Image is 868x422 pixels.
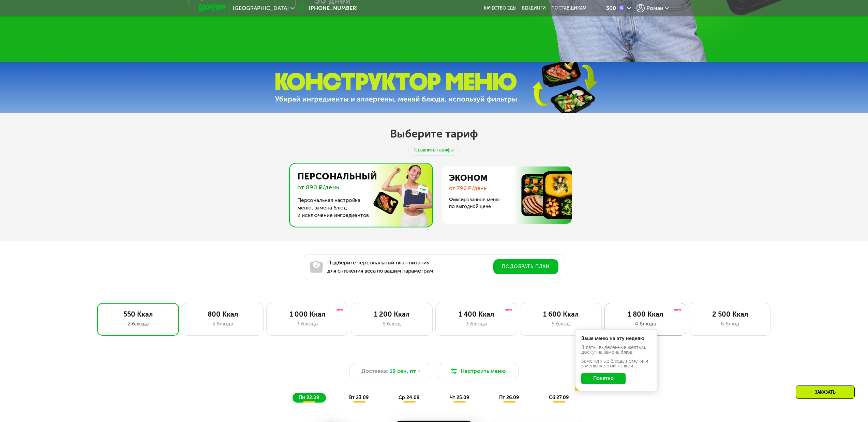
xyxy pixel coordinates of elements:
span: вт 23.09 [349,395,369,401]
span: чт 25.09 [450,395,469,401]
div: Заменённые блюда пометили в меню жёлтой точкой. [581,359,651,368]
div: 6 блюд [696,320,764,328]
button: Понятно [581,373,626,384]
div: 800 Ккал [189,310,256,318]
span: сб 27.09 [549,395,569,401]
h2: Выберите тариф [390,127,478,141]
div: 300 [606,5,616,11]
div: поставщикам [551,5,586,11]
span: [GEOGRAPHIC_DATA] [233,5,289,11]
button: Настроить меню [437,363,519,379]
div: 1 600 Ккал [527,310,595,318]
div: 1 400 Ккал [443,310,510,318]
div: В даты, выделенные желтым, доступна замена блюд. [581,345,651,355]
div: 5 блюд [358,320,425,328]
button: Подобрать план [493,259,558,274]
span: пт 26.09 [499,395,519,401]
div: 3 блюда [273,320,341,328]
div: 3 блюда [189,320,256,328]
div: 1 800 Ккал [612,310,679,318]
span: 19 сен, пт [390,367,416,375]
span: Доставка: [361,367,388,375]
a: Качество еды [484,5,517,11]
a: [PHONE_NUMBER] [298,4,358,12]
div: 550 Ккал [104,310,172,318]
div: 2 блюда [104,320,172,328]
span: Роман [646,5,663,11]
div: 1 000 Ккал [273,310,341,318]
div: 1 200 Ккал [358,310,425,318]
div: Сравнить тарифы [408,145,460,156]
p: Подберите персональный план питания для снижения веса по вашим параметрам [327,259,433,275]
span: пн 22.09 [299,395,319,401]
div: 2 500 Ккал [696,310,764,318]
a: Вендинги [522,5,546,11]
div: 5 блюд [527,320,595,328]
div: 3 блюда [443,320,510,328]
span: ср 24.09 [399,395,419,401]
div: Ваше меню на эту неделю [581,336,651,341]
div: 4 блюда [612,320,679,328]
div: Заказать [796,385,855,399]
